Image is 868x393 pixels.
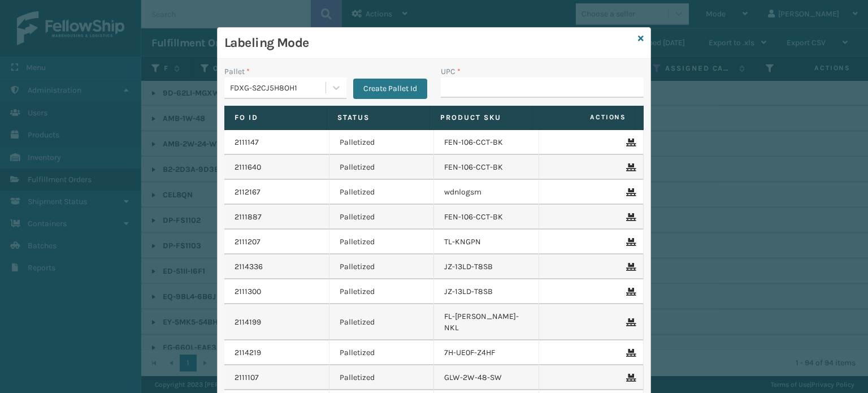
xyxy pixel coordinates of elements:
[434,365,539,390] td: GLW-2W-48-SW
[441,66,461,77] label: UPC
[235,113,316,123] label: Fo Id
[626,288,633,296] i: Remove From Pallet
[235,211,262,223] a: 2111887
[329,230,435,254] td: Palletized
[235,162,261,173] a: 2111640
[235,317,261,328] a: 2114199
[434,279,539,304] td: JZ-13LD-T8SB
[434,254,539,279] td: JZ-13LD-T8SB
[329,254,435,279] td: Palletized
[626,374,633,382] i: Remove From Pallet
[434,155,539,180] td: FEN-106-CCT-BK
[224,34,633,51] h3: Labeling Mode
[235,286,261,297] a: 2111300
[329,205,435,230] td: Palletized
[536,108,633,127] span: Actions
[329,155,435,180] td: Palletized
[235,261,263,273] a: 2114336
[626,349,633,357] i: Remove From Pallet
[626,188,633,196] i: Remove From Pallet
[337,113,419,123] label: Status
[626,238,633,246] i: Remove From Pallet
[626,213,633,221] i: Remove From Pallet
[224,66,250,77] label: Pallet
[329,279,435,304] td: Palletized
[434,340,539,365] td: 7H-UE0F-Z4HF
[434,180,539,205] td: wdnlogsm
[329,304,435,340] td: Palletized
[329,365,435,390] td: Palletized
[434,205,539,230] td: FEN-106-CCT-BK
[626,318,633,326] i: Remove From Pallet
[626,163,633,171] i: Remove From Pallet
[626,139,633,146] i: Remove From Pallet
[235,187,261,198] a: 2112167
[329,130,435,155] td: Palletized
[353,79,427,99] button: Create Pallet Id
[434,130,539,155] td: FEN-106-CCT-BK
[329,180,435,205] td: Palletized
[235,236,261,248] a: 2111207
[440,113,522,123] label: Product SKU
[230,82,327,94] div: FDXG-S2CJ5H8OH1
[434,304,539,340] td: FL-[PERSON_NAME]-NKL
[434,230,539,254] td: TL-KNGPN
[235,347,261,359] a: 2114219
[329,340,435,365] td: Palletized
[626,263,633,271] i: Remove From Pallet
[235,137,259,148] a: 2111147
[235,372,259,383] a: 2111107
